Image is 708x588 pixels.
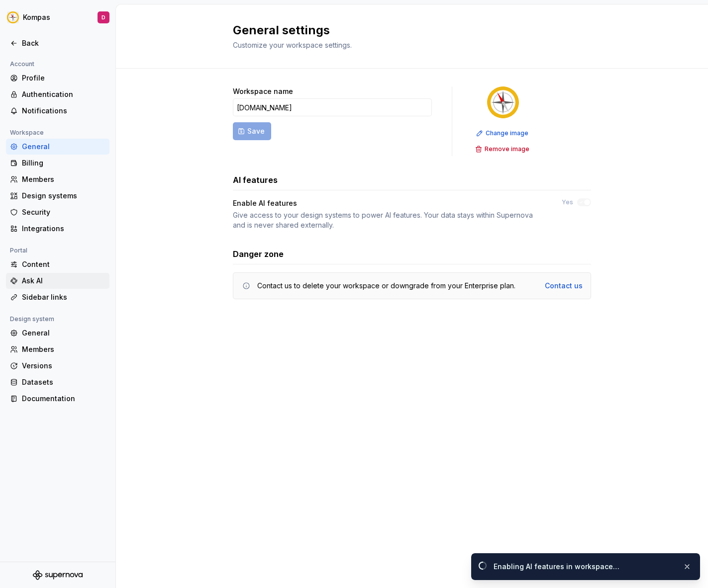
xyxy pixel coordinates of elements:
a: Notifications [6,103,109,119]
a: Design systems [6,188,109,204]
div: Datasets [22,377,105,387]
a: Members [6,341,109,357]
div: General [22,328,105,338]
a: Content [6,256,109,272]
a: Contact us [545,281,583,291]
img: 08074ee4-1ecd-486d-a7dc-923fcc0bed6c.png [7,11,19,23]
a: General [6,325,109,341]
h3: Danger zone [233,248,284,260]
div: Kompas [23,12,50,22]
div: Members [22,174,105,184]
a: Authentication [6,86,109,102]
div: Contact us to delete your workspace or downgrade from your Enterprise plan. [257,281,515,291]
span: Change image [486,129,528,137]
div: Give access to your design systems to power AI features. Your data stays within Supernova and is ... [233,210,544,230]
div: Integrations [22,224,105,234]
div: Portal [6,245,31,256]
label: Workspace name [233,86,293,96]
h2: General settings [233,22,579,38]
button: KompasD [2,6,113,28]
div: Profile [22,73,105,83]
div: Security [22,207,105,217]
div: Content [22,259,105,269]
div: Enabling AI features in workspace… [494,562,675,572]
img: 08074ee4-1ecd-486d-a7dc-923fcc0bed6c.png [487,86,519,118]
div: Enable AI features [233,198,544,208]
a: Profile [6,70,109,86]
h3: AI features [233,174,278,186]
a: Members [6,171,109,187]
a: Back [6,35,109,51]
div: Notifications [22,106,105,116]
div: D [101,13,105,21]
a: Integrations [6,221,109,237]
div: Members [22,344,105,354]
span: Remove image [485,145,529,153]
div: Back [22,38,105,48]
div: Design system [6,313,58,325]
a: Billing [6,155,109,171]
div: Authentication [22,89,105,99]
a: Documentation [6,391,109,407]
div: General [22,142,105,152]
a: Versions [6,358,109,374]
div: Ask AI [22,276,105,286]
div: Account [6,58,38,70]
div: Versions [22,361,105,371]
a: Ask AI [6,273,109,289]
div: Billing [22,158,105,168]
a: General [6,139,109,155]
div: Design systems [22,191,105,201]
svg: Supernova Logo [33,570,83,580]
span: Customize your workspace settings. [233,41,352,49]
div: Documentation [22,394,105,404]
button: Remove image [472,142,534,156]
a: Sidebar links [6,289,109,305]
a: Security [6,204,109,220]
div: Workspace [6,127,48,139]
div: Sidebar links [22,292,105,302]
label: Yes [562,198,573,206]
button: Change image [473,126,533,140]
a: Datasets [6,374,109,390]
